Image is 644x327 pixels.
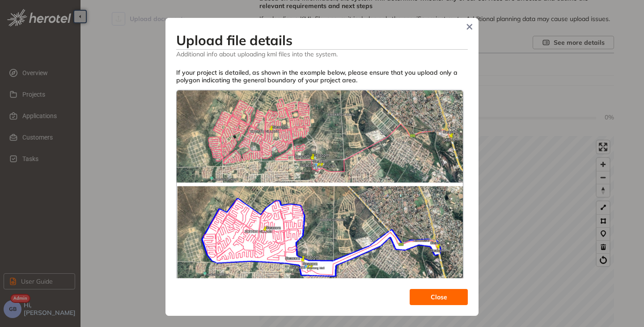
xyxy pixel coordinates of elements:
[410,289,468,305] button: Close
[463,20,476,34] button: Close
[176,50,468,58] span: Additional info about uploading kml files into the system.
[176,32,468,48] h3: Upload file details
[176,69,463,84] div: If your project is detailed, as shown in the example below, please ensure that you upload only a ...
[177,90,463,286] img: image-01
[431,292,447,302] span: Close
